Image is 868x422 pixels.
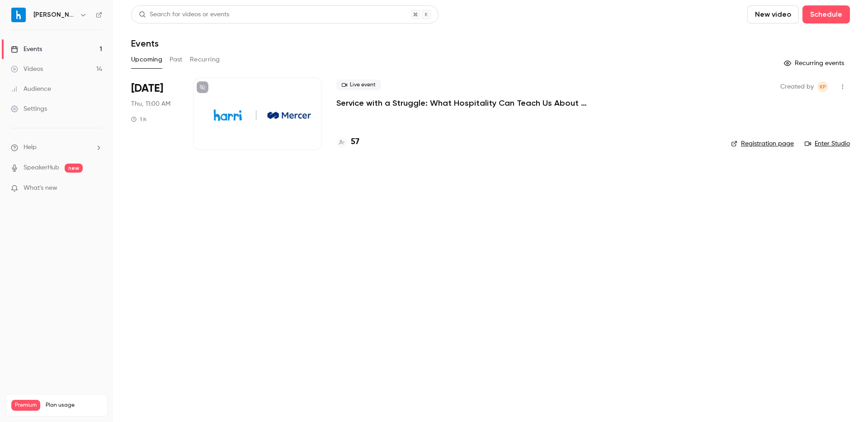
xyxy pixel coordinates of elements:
div: Search for videos or events [139,10,229,19]
div: 1 h [131,116,146,123]
span: Plan usage [46,402,102,409]
span: Kate Price [817,81,828,92]
span: Created by [780,81,814,92]
span: [DATE] [131,81,163,96]
div: Audience [11,84,51,94]
button: Upcoming [131,52,162,67]
h1: Events [131,38,159,49]
button: Past [170,52,183,67]
span: new [65,164,83,173]
span: Help [24,143,37,152]
div: Settings [11,104,47,113]
h4: 57 [351,136,359,148]
button: New video [747,5,799,23]
a: SpeakerHub [24,163,59,173]
img: Harri [11,8,26,22]
li: help-dropdown-opener [11,143,102,152]
a: Registration page [731,139,794,148]
a: Service with a Struggle: What Hospitality Can Teach Us About Supporting Frontline Teams [336,98,608,108]
button: Recurring events [780,56,850,70]
div: Videos [11,65,43,74]
a: Enter Studio [805,139,850,148]
span: What's new [24,183,57,193]
div: Sep 4 Thu, 11:00 AM (America/New York) [131,78,179,150]
span: Live event [336,80,381,90]
div: Events [11,45,42,54]
a: 57 [336,136,359,148]
span: Thu, 11:00 AM [131,99,170,108]
span: KP [820,81,826,92]
button: Recurring [190,52,220,67]
span: Premium [11,400,40,411]
button: Schedule [802,5,850,23]
iframe: Noticeable Trigger [91,184,102,192]
h6: [PERSON_NAME] [33,10,76,19]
